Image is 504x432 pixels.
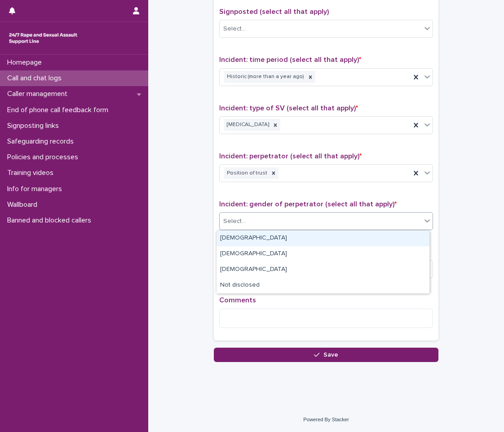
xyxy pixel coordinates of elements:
div: [MEDICAL_DATA] [224,119,270,131]
p: Banned and blocked callers [4,216,98,225]
div: Not disclosed [217,278,429,293]
div: Select... [223,24,246,34]
p: End of phone call feedback form [4,106,115,114]
p: Wallboard [4,201,44,209]
div: Female [217,246,429,262]
div: Non-binary [217,262,429,278]
a: Powered By Stacker [303,417,349,422]
div: Historic (more than a year ago) [224,71,305,83]
img: rhQMoQhaT3yELyF149Cw [7,29,79,47]
div: Position of trust [224,167,269,179]
span: Incident: gender of perpetrator (select all that apply) [219,201,397,208]
div: Male [217,231,429,246]
p: Signposting links [4,122,66,130]
span: Incident: time period (select all that apply) [219,56,361,63]
span: Signposted (select all that apply) [219,8,329,15]
button: Save [214,348,438,362]
p: Info for managers [4,185,69,193]
p: Call and chat logs [4,74,69,83]
p: Policies and processes [4,153,85,161]
p: Caller management [4,90,75,98]
p: Safeguarding records [4,137,81,146]
span: Save [323,352,338,358]
span: Incident: type of SV (select all that apply) [219,105,358,112]
p: Training videos [4,169,61,177]
span: Comments [219,297,256,304]
div: Select... [223,217,246,226]
span: Incident: perpetrator (select all that apply) [219,153,362,160]
p: Homepage [4,58,49,67]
